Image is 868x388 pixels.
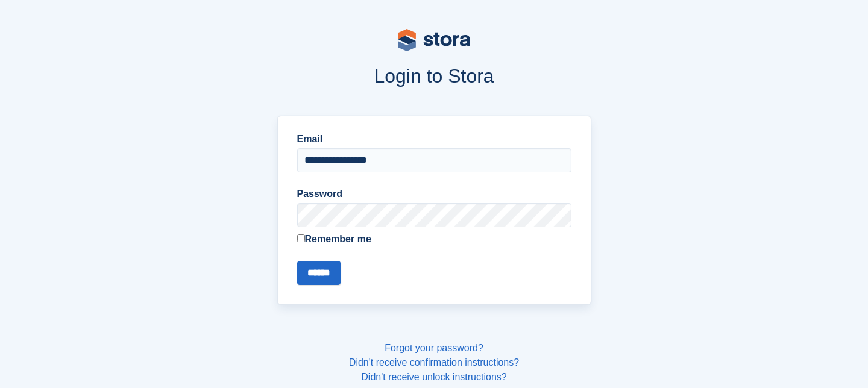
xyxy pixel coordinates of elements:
a: Didn't receive unlock instructions? [361,372,506,382]
label: Email [297,132,571,146]
img: stora-logo-53a41332b3708ae10de48c4981b4e9114cc0af31d8433b30ea865607fb682f29.svg [398,29,470,51]
label: Remember me [297,232,571,246]
input: Remember me [297,234,305,242]
label: Password [297,187,571,201]
a: Forgot your password? [385,343,483,353]
a: Didn't receive confirmation instructions? [349,357,519,368]
h1: Login to Stora [47,65,821,87]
